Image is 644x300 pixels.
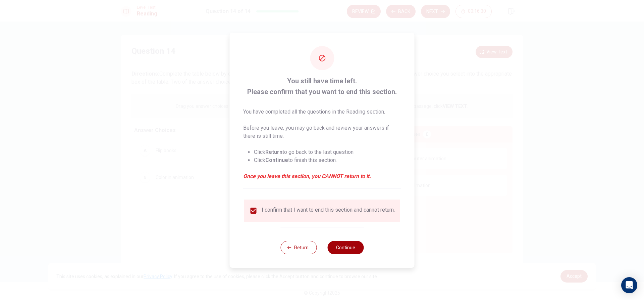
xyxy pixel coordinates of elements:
div: I confirm that I want to end this section and cannot return. [262,207,395,215]
strong: Continue [265,157,288,163]
em: Once you leave this section, you CANNOT return to it. [243,172,401,180]
li: Click to finish this section. [254,156,401,164]
button: Return [280,241,317,254]
strong: Return [265,149,282,155]
span: You still have time left. Please confirm that you want to end this section. [243,76,401,97]
p: Before you leave, you may go back and review your answers if there is still time. [243,124,401,140]
li: Click to go back to the last question [254,148,401,156]
p: You have completed all the questions in the Reading section. [243,108,401,116]
button: Continue [327,241,364,254]
div: Open Intercom Messenger [621,277,637,293]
